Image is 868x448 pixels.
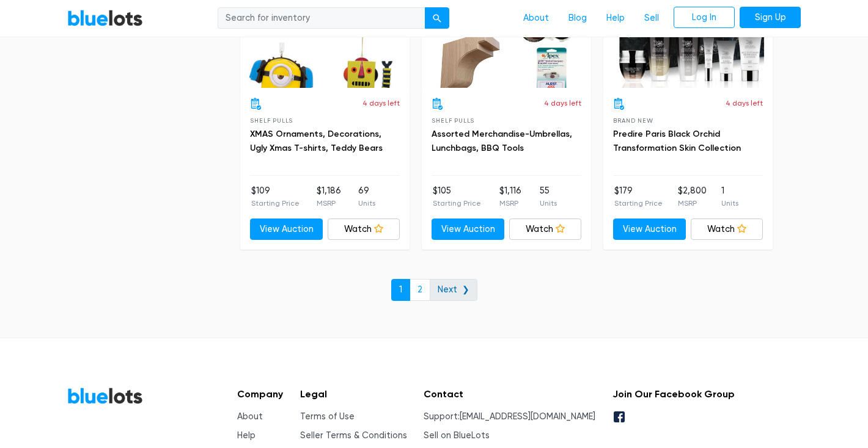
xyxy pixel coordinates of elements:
a: Assorted Merchandise-Umbrellas, Lunchbags, BBQ Tools [432,129,572,154]
span: Shelf Pulls [250,117,293,124]
li: 1 [721,184,738,209]
h5: Legal [300,388,407,400]
a: Sell [634,7,669,30]
li: 55 [540,184,557,209]
li: $105 [433,184,481,209]
li: $109 [251,184,300,209]
a: About [513,7,559,30]
a: About [237,411,263,422]
p: Starting Price [433,198,481,209]
a: Watch [328,219,400,240]
a: View Auction [432,219,504,240]
input: Search for inventory [218,7,425,29]
p: MSRP [317,198,341,209]
a: XMAS Ornaments, Decorations, Ugly Xmas T-shirts, Teddy Bears [250,129,383,154]
a: Blog [559,7,597,30]
a: Predire Paris Black Orchid Transformation Skin Collection [613,129,741,154]
a: Help [237,430,256,441]
li: $1,116 [499,184,521,209]
span: Brand New [613,117,653,124]
a: Log In [674,7,735,29]
a: Sell on BlueLots [424,430,490,441]
li: $179 [614,184,663,209]
a: View Auction [250,219,323,240]
a: Watch [691,219,763,240]
a: 1 [391,279,410,301]
p: Units [540,198,557,209]
a: Terms of Use [300,411,355,422]
li: Support: [424,410,595,424]
li: $1,186 [317,184,341,209]
a: [EMAIL_ADDRESS][DOMAIN_NAME] [460,411,595,422]
h5: Join Our Facebook Group [612,388,735,400]
a: Sign Up [740,7,801,29]
li: 69 [358,184,375,209]
p: 4 days left [726,98,763,109]
p: Units [358,198,375,209]
a: Help [597,7,634,30]
p: Units [721,198,738,209]
a: 2 [410,279,430,301]
li: $2,800 [678,184,707,209]
a: BlueLots [67,9,143,27]
span: Shelf Pulls [432,117,474,124]
h5: Company [237,388,283,400]
p: Starting Price [251,198,300,209]
p: 4 days left [544,98,581,109]
h5: Contact [424,388,595,400]
a: Next ❯ [430,279,477,301]
a: Watch [509,219,582,240]
p: Starting Price [614,198,663,209]
a: BlueLots [67,387,143,405]
a: Seller Terms & Conditions [300,430,407,441]
p: MSRP [678,198,707,209]
p: MSRP [499,198,521,209]
a: View Auction [613,219,686,240]
p: 4 days left [362,98,400,109]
